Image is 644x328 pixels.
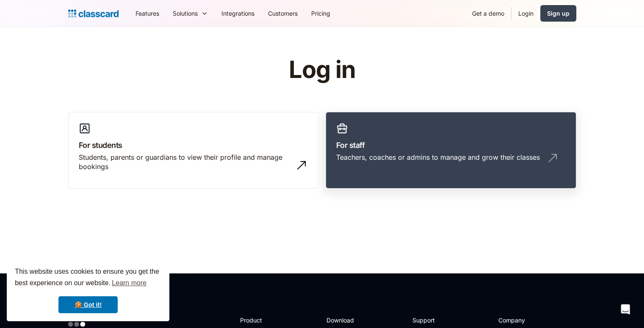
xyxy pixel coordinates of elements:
[540,5,576,22] a: Sign up
[336,139,566,151] h3: For staff
[15,267,161,289] span: This website uses cookies to ensure you get the best experience on our website.
[412,316,447,325] h2: Support
[326,112,576,189] a: For staffTeachers, coaches or admins to manage and grow their classes
[498,316,555,325] h2: Company
[188,57,456,83] h1: Log in
[7,259,169,321] div: cookieconsent
[465,4,511,23] a: Get a demo
[215,4,261,23] a: Integrations
[304,4,337,23] a: Pricing
[68,8,119,19] a: Logo
[111,277,148,289] a: learn more about cookies
[129,4,166,23] a: Features
[79,139,308,151] h3: For students
[58,296,118,313] a: dismiss cookie message
[336,153,540,162] div: Teachers, coaches or admins to manage and grow their classes
[240,316,285,325] h2: Product
[326,316,361,325] h2: Download
[79,153,291,172] div: Students, parents or guardians to view their profile and manage bookings
[173,9,198,18] div: Solutions
[166,4,215,23] div: Solutions
[261,4,304,23] a: Customers
[547,9,569,18] div: Sign up
[511,4,540,23] a: Login
[68,112,319,189] a: For studentsStudents, parents or guardians to view their profile and manage bookings
[615,299,636,320] div: Open Intercom Messenger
